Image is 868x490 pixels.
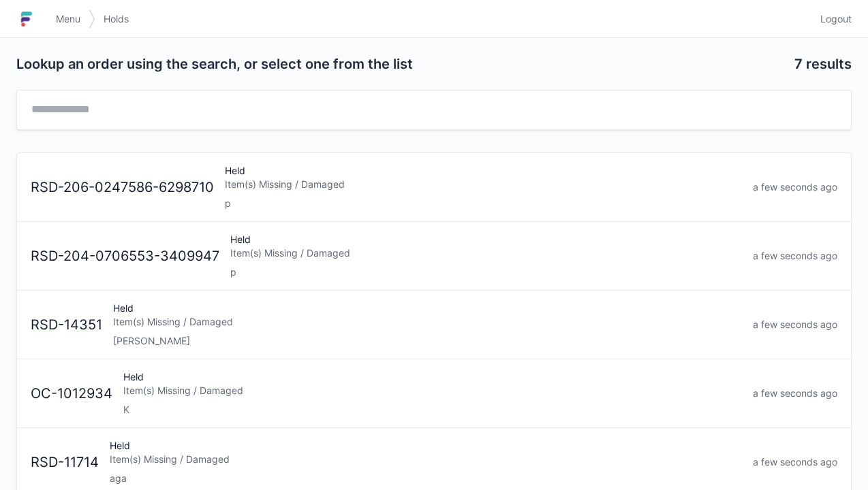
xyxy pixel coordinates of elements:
div: Item(s) Missing / Damaged [230,246,742,260]
div: RSD-11714 [25,453,104,472]
span: Holds [104,12,129,26]
div: Held [118,370,747,416]
div: a few seconds ago [747,318,843,331]
div: RSD-206-0247586-6298710 [25,178,219,197]
div: Item(s) Missing / Damaged [225,178,742,191]
a: OC-1012934HeldItem(s) Missing / DamagedKa few seconds ago [17,359,851,428]
div: p [225,197,742,210]
a: Menu [48,7,89,31]
div: [PERSON_NAME] [113,334,742,348]
div: Item(s) Missing / Damaged [113,315,742,329]
div: aga [110,472,742,485]
div: RSD-204-0706553-3409947 [25,246,225,266]
img: svg> [89,3,95,35]
div: Item(s) Missing / Damaged [123,384,742,397]
div: Held [104,439,747,485]
span: Logout [820,12,852,26]
div: Held [108,301,747,348]
div: a few seconds ago [747,387,843,400]
div: OC-1012934 [25,384,118,404]
div: RSD-14351 [25,315,108,335]
div: a few seconds ago [747,455,843,469]
a: RSD-14351HeldItem(s) Missing / Damaged[PERSON_NAME]a few seconds ago [17,291,851,359]
div: K [123,403,742,416]
a: Holds [95,7,137,31]
h2: 7 results [794,54,852,73]
a: RSD-206-0247586-6298710HeldItem(s) Missing / Damagedpa few seconds ago [17,153,851,222]
div: p [230,265,742,279]
h2: Lookup an order using the search, or select one from the list [16,54,784,73]
div: Held [225,233,747,279]
div: a few seconds ago [747,180,843,194]
a: Logout [812,7,852,31]
a: RSD-204-0706553-3409947HeldItem(s) Missing / Damagedpa few seconds ago [17,222,851,291]
span: Menu [56,12,80,26]
div: Held [219,164,747,210]
img: logo-small.jpg [16,8,37,30]
div: a few seconds ago [747,249,843,263]
div: Item(s) Missing / Damaged [110,453,742,466]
